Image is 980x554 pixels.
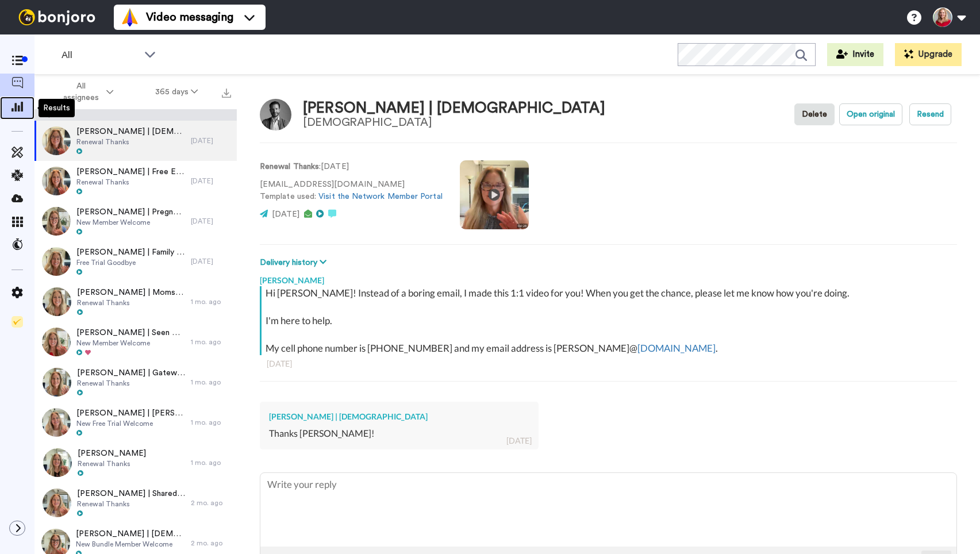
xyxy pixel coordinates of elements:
a: [PERSON_NAME] | Pregnancy Care CenterNew Member Welcome[DATE] [34,201,237,241]
button: Export all results that match these filters now. [218,83,235,101]
div: [PERSON_NAME] | [DEMOGRAPHIC_DATA] [269,411,529,422]
span: [PERSON_NAME] | Seen Heard and Known [76,327,185,338]
img: 07c7da10-b17e-4d25-aff9-16cd91e269a9-thumb.jpg [43,488,71,517]
p: : [DATE] [260,161,443,173]
div: 1 mo. ago [191,297,231,306]
span: [PERSON_NAME] | Gateway Mission [77,367,185,379]
div: 2 mo. ago [191,538,231,548]
span: Renewal Thanks [77,379,185,388]
img: 1406ba0c-0635-48df-a00a-964b69bfdbfc-thumb.jpg [42,328,71,356]
a: [PERSON_NAME] | Free Enterprise CenterRenewal Thanks[DATE] [34,161,237,201]
div: Hi [PERSON_NAME]! Instead of a boring email, I made this 1:1 video for you! When you get the chan... [266,286,954,355]
div: [PERSON_NAME] [260,269,957,286]
div: [DEMOGRAPHIC_DATA] [303,116,605,129]
div: [DATE] [191,257,231,266]
span: [PERSON_NAME] | Pregnancy Care Center [76,206,185,218]
button: Delete [794,103,835,125]
a: Visit the Network Member Portal [318,193,442,201]
span: [PERSON_NAME] | Free Enterprise Center [76,166,185,178]
button: Invite [827,43,883,66]
button: Upgrade [895,43,962,66]
img: dfb01000-a2e2-44bb-85f1-5003dcbf2cd5-thumb.jpg [42,207,71,236]
div: [DATE] [191,176,231,186]
button: Open original [839,103,902,125]
span: New Member Welcome [76,218,185,227]
span: All assignees [57,80,104,103]
div: [PERSON_NAME] | [DEMOGRAPHIC_DATA] [303,100,605,117]
img: 271c1afd-db5e-483a-8a76-90a56daa7f14-thumb.jpg [42,167,71,195]
div: Results [39,99,75,117]
img: 7aaf813c-781d-46d0-88a6-cccb1225ac4e-thumb.jpg [43,448,72,477]
div: Replies [34,109,237,121]
div: Thanks [PERSON_NAME]! [269,427,529,440]
img: 89902675-d33e-4dd8-8636-8f4cb4bad4bd-thumb.jpg [43,287,71,316]
a: [PERSON_NAME] | Gateway MissionRenewal Thanks1 mo. ago [34,362,237,402]
span: [PERSON_NAME] | [DEMOGRAPHIC_DATA] [76,126,185,137]
span: Video messaging [146,9,233,25]
img: vm-color.svg [121,8,139,26]
span: [DATE] [272,210,299,218]
a: [PERSON_NAME]Renewal Thanks1 mo. ago [34,443,237,483]
div: [DATE] [506,435,532,447]
img: d13a94ab-ae9d-42ec-8d05-196d7d34cbf9-thumb.jpg [42,247,71,276]
span: Renewal Thanks [78,459,146,468]
span: New Free Trial Welcome [76,419,185,428]
span: New Bundle Member Welcome [76,540,185,549]
a: [PERSON_NAME] | Shared City RenewalRenewal Thanks2 mo. ago [34,483,237,523]
img: Image of Max Lyons | Elan Church [260,99,291,130]
div: 1 mo. ago [191,458,231,467]
strong: Renewal Thanks [260,163,319,171]
span: [PERSON_NAME] | [PERSON_NAME] Branch CC [76,407,185,419]
span: [PERSON_NAME] [78,448,146,459]
div: [DATE] [191,136,231,145]
div: 2 mo. ago [191,498,231,507]
span: [PERSON_NAME] | Shared City Renewal [77,488,185,499]
a: [PERSON_NAME] | Family Resource CenterFree Trial Goodbye[DATE] [34,241,237,282]
span: Renewal Thanks [77,298,185,307]
div: [DATE] [191,217,231,226]
span: Free Trial Goodbye [76,258,185,267]
span: [PERSON_NAME] | [DEMOGRAPHIC_DATA] Mt. [GEOGRAPHIC_DATA] [76,528,185,540]
a: [PERSON_NAME] | [PERSON_NAME] Branch CCNew Free Trial Welcome1 mo. ago [34,402,237,443]
button: Delivery history [260,256,330,269]
img: Checklist.svg [11,316,23,328]
img: c3682782-09da-43fa-b4aa-c4258b8882c4-thumb.jpg [43,368,71,397]
img: e46afa5e-4e49-46d3-94d6-f205d6e917ae-thumb.jpg [42,126,71,155]
p: [EMAIL_ADDRESS][DOMAIN_NAME] Template used: [260,179,443,203]
button: Resend [909,103,951,125]
img: export.svg [222,89,231,98]
div: 1 mo. ago [191,337,231,347]
img: bj-logo-header-white.svg [14,9,100,25]
button: 365 days [134,82,219,102]
a: [PERSON_NAME] | Seen Heard and KnownNew Member Welcome1 mo. ago [34,322,237,362]
span: New Member Welcome [76,338,185,348]
span: Renewal Thanks [76,137,185,147]
div: [DATE] [267,358,950,370]
a: [PERSON_NAME] | [DEMOGRAPHIC_DATA]Renewal Thanks[DATE] [34,121,237,161]
a: [DOMAIN_NAME] [637,342,716,354]
span: All [62,48,139,62]
div: 1 mo. ago [191,378,231,387]
span: Renewal Thanks [77,499,185,509]
a: [PERSON_NAME] | Moms ConnectRenewal Thanks1 mo. ago [34,282,237,322]
span: [PERSON_NAME] | Family Resource Center [76,247,185,258]
div: 1 mo. ago [191,418,231,427]
img: cb153446-d192-445b-a147-11a708a8919f-thumb.jpg [42,408,71,437]
span: Renewal Thanks [76,178,185,187]
span: [PERSON_NAME] | Moms Connect [77,287,185,298]
button: All assignees [37,76,134,108]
